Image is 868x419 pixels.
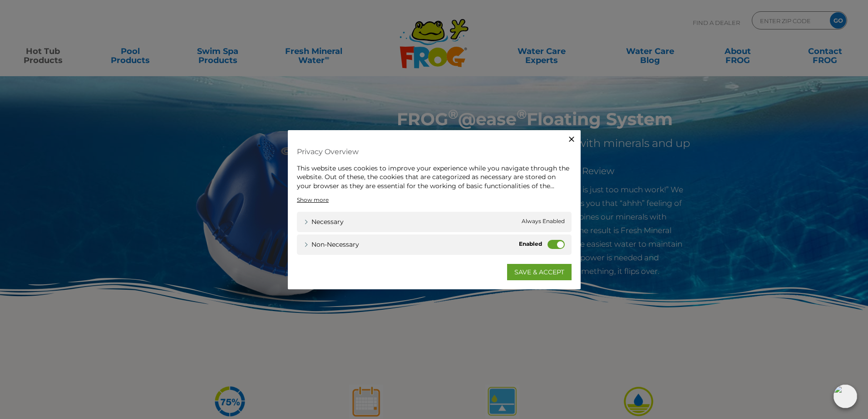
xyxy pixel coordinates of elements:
span: Always Enabled [522,217,565,227]
a: SAVE & ACCEPT [507,264,572,280]
h4: Privacy Overview [297,143,572,159]
div: This website uses cookies to improve your experience while you navigate through the website. Out ... [297,164,572,190]
a: Necessary [304,217,344,227]
a: Show more [297,196,329,204]
img: openIcon [833,385,857,408]
a: Non-necessary [304,240,359,249]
